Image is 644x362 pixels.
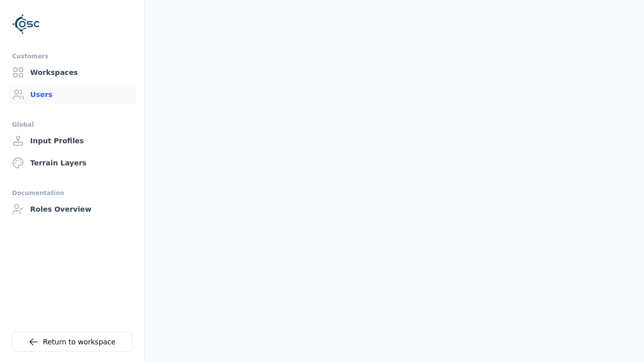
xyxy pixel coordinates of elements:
[12,10,40,38] img: Logo
[12,187,132,199] div: Documentation
[12,119,132,131] div: Global
[8,131,136,151] a: Input Profiles
[12,50,132,62] div: Customers
[8,153,136,173] a: Terrain Layers
[12,332,132,352] a: Return to workspace
[8,199,136,219] a: Roles Overview
[8,62,136,82] a: Workspaces
[8,84,136,105] a: Users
